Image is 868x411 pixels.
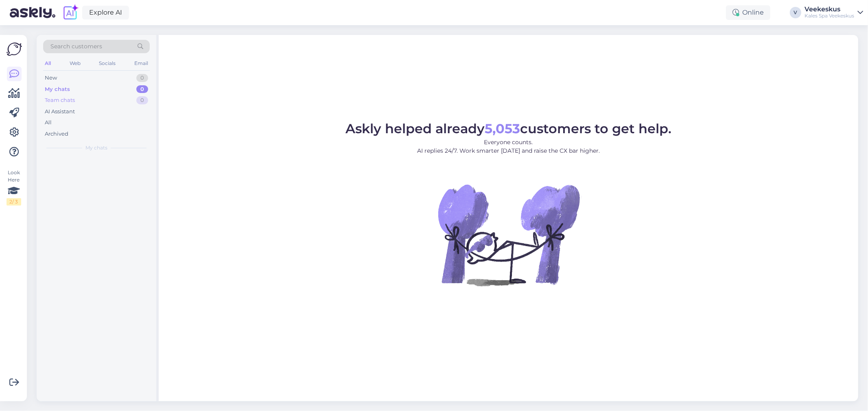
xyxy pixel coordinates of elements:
[136,96,148,104] div: 0
[68,58,82,69] div: Web
[82,6,129,19] a: Explore AI
[7,198,21,205] div: 2 / 3
[805,13,854,19] div: Kales Spa Veekeskus
[136,74,148,82] div: 0
[345,138,671,155] p: Everyone counts. AI replies 24/7. Work smarter [DATE] and raise the CX bar higher.
[62,4,79,21] img: explore-ai
[133,58,150,69] div: Email
[45,74,57,82] div: New
[45,85,70,93] div: My chats
[97,58,117,69] div: Socials
[85,144,107,151] span: My chats
[435,162,582,308] img: No Chat active
[43,58,52,69] div: All
[45,119,52,127] div: All
[790,7,801,18] div: V
[50,42,102,51] span: Search customers
[7,41,22,57] img: Askly Logo
[45,130,68,138] div: Archived
[136,85,148,93] div: 0
[485,121,520,136] b: 5,053
[45,108,75,116] div: AI Assistant
[7,169,21,205] div: Look Here
[345,121,671,136] span: Askly helped already customers to get help.
[726,5,770,20] div: Online
[45,96,75,104] div: Team chats
[805,6,854,13] div: Veekeskus
[805,6,863,19] a: VeekeskusKales Spa Veekeskus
